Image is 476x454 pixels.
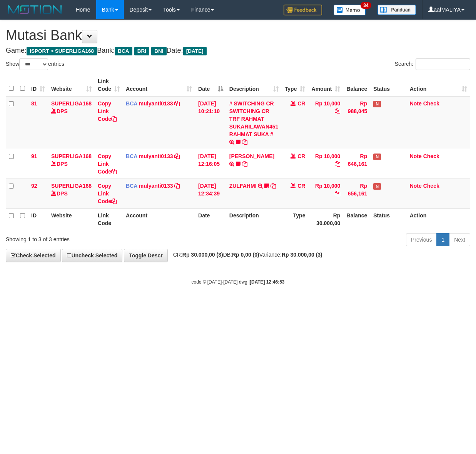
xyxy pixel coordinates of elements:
[373,101,381,107] span: Has Note
[308,208,343,230] th: Rp 30.000,00
[174,153,180,159] a: Copy mulyanti0133 to clipboard
[377,5,416,15] img: panduan.png
[226,208,282,230] th: Description
[126,153,137,159] span: BCA
[308,74,343,96] th: Amount: activate to sort column ascending
[95,74,123,96] th: Link Code: activate to sort column ascending
[28,208,48,230] th: ID
[370,208,406,230] th: Status
[195,74,226,96] th: Date: activate to sort column descending
[98,100,117,122] a: Copy Link Code
[308,96,343,149] td: Rp 10,000
[308,179,343,208] td: Rp 10,000
[48,149,95,179] td: DPS
[139,100,173,107] a: mulyanti0133
[151,47,166,55] span: BNI
[139,183,173,189] a: mulyanti0133
[436,233,449,246] a: 1
[6,47,470,55] h4: Game: Bank: Date:
[51,183,92,189] a: SUPERLIGA168
[410,100,422,107] a: Note
[182,252,223,258] strong: Rp 30.000,00 (3)
[343,208,370,230] th: Balance
[229,183,257,189] a: ZULFAHMI
[335,161,340,167] a: Copy Rp 10,000 to clipboard
[242,161,247,167] a: Copy RIYO RAHMAN to clipboard
[195,179,226,208] td: [DATE] 12:34:39
[416,58,470,70] input: Search:
[51,153,92,159] a: SUPERLIGA168
[373,154,381,160] span: Has Note
[334,5,366,15] img: Button%20Memo.svg
[98,153,117,175] a: Copy Link Code
[51,100,92,107] a: SUPERLIGA168
[139,153,173,159] a: mulyanti0133
[48,74,95,96] th: Website: activate to sort column ascending
[423,153,439,159] a: Check
[115,47,132,55] span: BCA
[284,5,322,15] img: Feedback.jpg
[95,208,123,230] th: Link Code
[410,153,422,159] a: Note
[195,96,226,149] td: [DATE] 10:21:10
[226,74,282,96] th: Description: activate to sort column ascending
[6,249,61,262] a: Check Selected
[282,74,309,96] th: Type: activate to sort column ascending
[423,183,439,189] a: Check
[126,183,137,189] span: BCA
[6,58,64,70] label: Show entries
[48,208,95,230] th: Website
[343,179,370,208] td: Rp 656,161
[183,47,207,55] span: [DATE]
[31,100,37,107] span: 81
[229,153,274,159] a: [PERSON_NAME]
[282,208,309,230] th: Type
[407,74,470,96] th: Action: activate to sort column ascending
[232,252,259,258] strong: Rp 0,00 (0)
[308,149,343,179] td: Rp 10,000
[335,108,340,114] a: Copy Rp 10,000 to clipboard
[134,47,149,55] span: BRI
[407,208,470,230] th: Action
[343,96,370,149] td: Rp 988,045
[297,183,305,189] span: CR
[423,100,439,107] a: Check
[410,183,422,189] a: Note
[31,183,37,189] span: 92
[229,100,279,137] a: # SWITCHING CR SWITCHING CR TRF RAHMAT SUKARILAWAN451 RAHMAT SUKA #
[343,149,370,179] td: Rp 646,161
[6,4,64,15] img: MOTION_logo.png
[31,153,37,159] span: 91
[195,149,226,179] td: [DATE] 12:16:05
[395,58,470,70] label: Search:
[297,100,305,107] span: CR
[6,28,470,43] h1: Mutasi Bank
[126,100,137,107] span: BCA
[174,183,180,189] a: Copy mulyanti0133 to clipboard
[48,179,95,208] td: DPS
[123,208,195,230] th: Account
[98,183,117,204] a: Copy Link Code
[282,252,322,258] strong: Rp 30.000,00 (3)
[373,183,381,190] span: Has Note
[19,58,48,70] select: Showentries
[195,208,226,230] th: Date
[242,139,247,145] a: Copy # SWITCHING CR SWITCHING CR TRF RAHMAT SUKARILAWAN451 RAHMAT SUKA # to clipboard
[250,279,284,285] strong: [DATE] 12:46:53
[28,74,48,96] th: ID: activate to sort column ascending
[6,232,192,243] div: Showing 1 to 3 of 3 entries
[297,153,305,159] span: CR
[169,252,322,258] span: CR: DB: Variance:
[48,96,95,149] td: DPS
[62,249,122,262] a: Uncheck Selected
[449,233,470,246] a: Next
[406,233,437,246] a: Previous
[174,100,180,107] a: Copy mulyanti0133 to clipboard
[124,249,168,262] a: Toggle Descr
[361,2,371,9] span: 34
[192,279,285,285] small: code © [DATE]-[DATE] dwg |
[27,47,97,55] span: ISPORT > SUPERLIGA168
[271,183,276,189] a: Copy ZULFAHMI to clipboard
[343,74,370,96] th: Balance
[370,74,406,96] th: Status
